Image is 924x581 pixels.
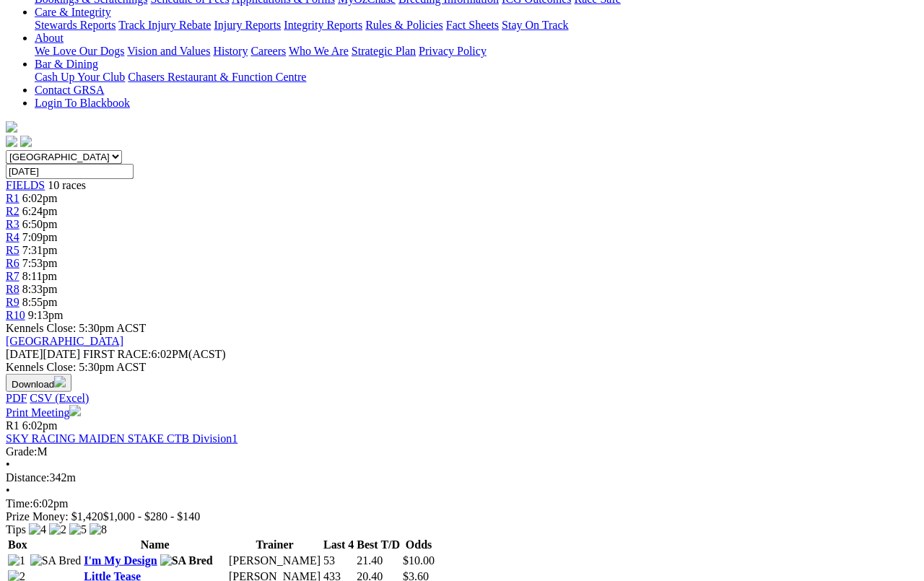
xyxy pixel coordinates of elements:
span: R7 [6,270,19,282]
img: printer.svg [69,405,81,416]
span: • [6,458,10,471]
span: FIRST RACE: [83,348,151,360]
a: [GEOGRAPHIC_DATA] [6,335,123,347]
span: 6:02pm [22,419,58,432]
a: Track Injury Rebate [118,19,211,31]
a: History [213,45,248,57]
a: Fact Sheets [446,19,499,31]
td: [PERSON_NAME] [228,554,321,568]
a: Who We Are [289,45,349,57]
span: Box [8,538,27,551]
span: 8:33pm [22,283,58,295]
div: M [6,445,918,458]
span: [DATE] [6,348,43,360]
a: R5 [6,244,19,256]
img: SA Bred [160,554,213,567]
a: Bar & Dining [35,58,98,70]
span: $1,000 - $280 - $140 [103,510,201,523]
img: 5 [69,523,87,536]
a: Careers [250,45,286,57]
a: R2 [6,205,19,217]
span: Tips [6,523,26,536]
a: Contact GRSA [35,84,104,96]
a: R1 [6,192,19,204]
a: Login To Blackbook [35,97,130,109]
div: Kennels Close: 5:30pm ACST [6,361,918,374]
a: Privacy Policy [419,45,487,57]
a: Strategic Plan [352,45,416,57]
span: Time: [6,497,33,510]
a: Rules & Policies [365,19,443,31]
a: FIELDS [6,179,45,191]
th: Best T/D [356,538,401,552]
th: Trainer [228,538,321,552]
span: 7:09pm [22,231,58,243]
a: Stay On Track [502,19,568,31]
a: PDF [6,392,27,404]
a: R3 [6,218,19,230]
button: Download [6,374,71,392]
th: Odds [402,538,435,552]
span: [DATE] [6,348,80,360]
a: SKY RACING MAIDEN STAKE CTB Division1 [6,432,237,445]
span: • [6,484,10,497]
a: About [35,32,64,44]
div: Bar & Dining [35,71,918,84]
div: Prize Money: $1,420 [6,510,918,523]
td: 53 [323,554,354,568]
span: 9:13pm [28,309,64,321]
span: 10 races [48,179,86,191]
a: Vision and Values [127,45,210,57]
img: twitter.svg [20,136,32,147]
span: 6:02PM(ACST) [83,348,226,360]
img: 1 [8,554,25,567]
span: Grade: [6,445,38,458]
img: download.svg [54,376,66,388]
a: Stewards Reports [35,19,115,31]
div: 342m [6,471,918,484]
th: Name [83,538,227,552]
img: facebook.svg [6,136,17,147]
a: Integrity Reports [284,19,362,31]
span: 8:55pm [22,296,58,308]
span: 7:31pm [22,244,58,256]
span: 8:11pm [22,270,57,282]
img: logo-grsa-white.png [6,121,17,133]
a: I'm My Design [84,554,157,567]
a: Care & Integrity [35,6,111,18]
a: Injury Reports [214,19,281,31]
a: R4 [6,231,19,243]
div: 6:02pm [6,497,918,510]
input: Select date [6,164,134,179]
img: 2 [49,523,66,536]
a: R6 [6,257,19,269]
img: SA Bred [30,554,82,567]
span: 6:50pm [22,218,58,230]
span: Distance: [6,471,49,484]
div: Care & Integrity [35,19,918,32]
span: 6:02pm [22,192,58,204]
a: CSV (Excel) [30,392,89,404]
a: Cash Up Your Club [35,71,125,83]
span: 7:53pm [22,257,58,269]
div: Download [6,392,918,405]
th: Last 4 [323,538,354,552]
a: Chasers Restaurant & Function Centre [128,71,306,83]
a: R9 [6,296,19,308]
a: R8 [6,283,19,295]
a: R10 [6,309,25,321]
img: 8 [90,523,107,536]
span: R1 [6,419,19,432]
div: About [35,45,918,58]
span: $10.00 [403,554,435,567]
img: 4 [29,523,46,536]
